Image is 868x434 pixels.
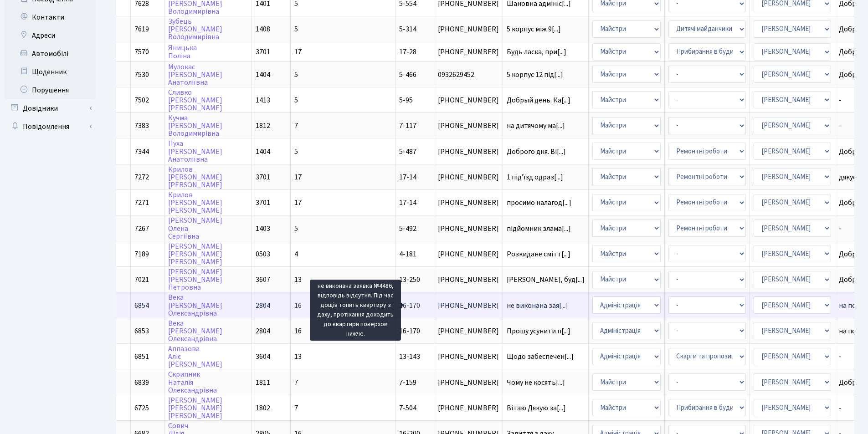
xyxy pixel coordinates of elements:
div: не виконана заявка №4486, відповідь відсутня. Під час дощів топить квартиру з даху, протікання до... [310,280,401,341]
span: не виконана зая[...] [507,301,568,311]
a: ЯницькаПоліна [168,43,197,61]
span: 17-14 [399,198,416,208]
span: 3701 [256,198,270,208]
span: [PERSON_NAME], буд[...] [507,275,585,285]
span: 13-143 [399,352,420,362]
span: 16-170 [399,326,420,336]
a: [PERSON_NAME][PERSON_NAME][PERSON_NAME] [168,241,222,267]
span: Чому не косять[...] [507,378,565,388]
span: 13-250 [399,275,420,285]
span: 7383 [134,121,149,131]
span: 17 [294,198,302,208]
span: 3701 [256,172,270,182]
span: 0932629452 [438,71,499,78]
span: 5 [294,70,298,80]
span: 5 корпус 12 під[...] [507,70,563,80]
span: [PHONE_NUMBER] [438,174,499,181]
span: 7-117 [399,121,416,131]
span: 3604 [256,352,270,362]
span: 7021 [134,275,149,285]
span: 2804 [256,301,270,311]
span: [PHONE_NUMBER] [438,327,499,335]
span: 6851 [134,352,149,362]
span: 7-504 [399,403,416,413]
span: 1404 [256,147,270,157]
span: 1 підʼїзд одраз[...] [507,172,563,182]
a: Контакти [5,8,96,26]
span: 5 [294,24,298,34]
span: Щодо забеспечен[...] [507,352,574,362]
a: [PERSON_NAME][PERSON_NAME]Петровна [168,267,222,292]
span: 7272 [134,172,149,182]
span: Розкидане смітт[...] [507,249,570,259]
a: Сливко[PERSON_NAME][PERSON_NAME] [168,87,222,113]
span: 7502 [134,95,149,105]
span: 5-487 [399,147,416,157]
span: 1802 [256,403,270,413]
span: 5 корпус між 9[...] [507,24,561,34]
a: Адреси [5,26,96,45]
a: Автомобілі [5,45,96,63]
span: [PHONE_NUMBER] [438,404,499,412]
a: Века[PERSON_NAME]Олександрівна [168,318,222,344]
span: 16-170 [399,301,420,311]
span: [PHONE_NUMBER] [438,250,499,258]
span: [PHONE_NUMBER] [438,225,499,232]
span: 7 [294,121,298,131]
span: 7 [294,378,298,388]
span: 17 [294,172,302,182]
span: 13 [294,352,302,362]
span: [PHONE_NUMBER] [438,48,499,56]
span: 7344 [134,147,149,157]
span: 2804 [256,326,270,336]
a: Века[PERSON_NAME]Олександрівна [168,293,222,318]
a: [PERSON_NAME]ОленаСергіївна [168,216,222,241]
span: 5-314 [399,24,416,34]
span: 5 [294,224,298,234]
span: 3701 [256,47,270,57]
a: Щоденник [5,63,96,81]
span: 6839 [134,378,149,388]
span: 5-466 [399,70,416,80]
span: 1812 [256,121,270,131]
span: Доброго дня. Ві[...] [507,147,566,157]
span: на дитячому ма[...] [507,121,565,131]
span: [PHONE_NUMBER] [438,379,499,386]
span: [PHONE_NUMBER] [438,199,499,206]
span: 7189 [134,249,149,259]
span: 1811 [256,378,270,388]
span: 17-28 [399,47,416,57]
span: 5 [294,95,298,105]
span: 16 [294,301,302,311]
span: 4 [294,249,298,259]
span: [PHONE_NUMBER] [438,302,499,309]
span: Будь ласка, при[...] [507,47,566,57]
span: 7-159 [399,378,416,388]
span: 7619 [134,24,149,34]
a: Довідники [5,99,96,117]
span: 6853 [134,326,149,336]
span: 13 [294,275,302,285]
a: АппазоваАліє[PERSON_NAME] [168,344,222,369]
span: 6725 [134,403,149,413]
span: 5-95 [399,95,413,105]
span: [PHONE_NUMBER] [438,353,499,360]
span: 3607 [256,275,270,285]
span: 7530 [134,70,149,80]
a: Порушення [5,81,96,99]
span: 1403 [256,224,270,234]
span: Добрый день. Ка[...] [507,95,570,105]
a: Крилов[PERSON_NAME][PERSON_NAME] [168,164,222,190]
a: Крилов[PERSON_NAME][PERSON_NAME] [168,190,222,215]
span: просимо налагод[...] [507,198,571,208]
span: 1408 [256,24,270,34]
span: [PHONE_NUMBER] [438,26,499,33]
span: Вітаю Дякую за[...] [507,403,566,413]
span: [PHONE_NUMBER] [438,276,499,283]
span: 0503 [256,249,270,259]
a: Кучма[PERSON_NAME]Володимирівна [168,113,222,138]
span: 5-492 [399,224,416,234]
span: [PHONE_NUMBER] [438,122,499,129]
span: [PHONE_NUMBER] [438,148,499,155]
a: Мулокас[PERSON_NAME]Анатоліївна [168,62,222,87]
